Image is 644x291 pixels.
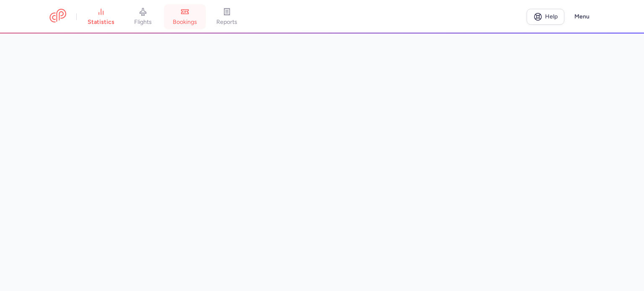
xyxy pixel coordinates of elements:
a: flights [122,8,164,26]
span: Help [545,13,558,20]
a: reports [206,8,248,26]
button: Menu [569,9,595,25]
span: reports [216,18,237,26]
a: statistics [80,8,122,26]
a: CitizenPlane red outlined logo [49,9,66,24]
span: flights [134,18,152,26]
a: bookings [164,8,206,26]
span: bookings [173,18,197,26]
span: statistics [88,18,114,26]
a: Help [527,9,564,25]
